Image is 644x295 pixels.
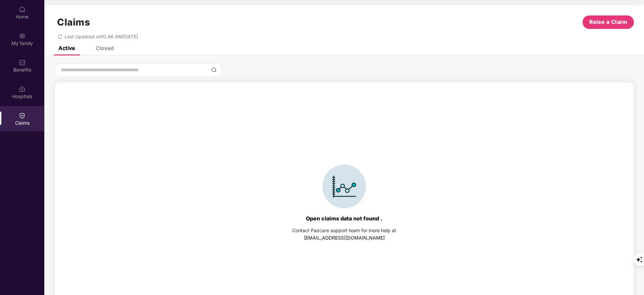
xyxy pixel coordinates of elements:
h1: Claims [57,16,90,28]
img: svg+xml;base64,PHN2ZyB3aWR0aD0iMjAiIGhlaWdodD0iMjAiIHZpZXdCb3g9IjAgMCAyMCAyMCIgZmlsbD0ibm9uZSIgeG... [19,33,26,39]
img: svg+xml;base64,PHN2ZyBpZD0iSWNvbl9DbGFpbSIgZGF0YS1uYW1lPSJJY29uIENsYWltIiB4bWxucz0iaHR0cDovL3d3dy... [322,165,366,208]
span: Raise a Claim [589,18,628,26]
img: svg+xml;base64,PHN2ZyBpZD0iQmVuZWZpdHMiIHhtbG5zPSJodHRwOi8vd3d3LnczLm9yZy8yMDAwL3N2ZyIgd2lkdGg9Ij... [19,59,26,66]
button: Raise a Claim [583,15,634,29]
a: [EMAIL_ADDRESS][DOMAIN_NAME] [304,235,385,241]
div: Open claims data not found . [306,215,382,222]
img: svg+xml;base64,PHN2ZyBpZD0iQ2xhaW0iIHhtbG5zPSJodHRwOi8vd3d3LnczLm9yZy8yMDAwL3N2ZyIgd2lkdGg9IjIwIi... [19,112,26,119]
span: redo [58,34,62,39]
img: svg+xml;base64,PHN2ZyBpZD0iSG9zcGl0YWxzIiB4bWxucz0iaHR0cDovL3d3dy53My5vcmcvMjAwMC9zdmciIHdpZHRoPS... [19,86,26,92]
img: svg+xml;base64,PHN2ZyBpZD0iU2VhcmNoLTMyeDMyIiB4bWxucz0iaHR0cDovL3d3dy53My5vcmcvMjAwMC9zdmciIHdpZH... [211,67,217,73]
div: Active [58,45,75,51]
div: Closed [96,45,114,51]
span: Last Updated on 10:46 AM[DATE] [64,34,138,39]
div: Contact Pazcare support team for more help at [292,227,396,234]
img: svg+xml;base64,PHN2ZyBpZD0iSG9tZSIgeG1sbnM9Imh0dHA6Ly93d3cudzMub3JnLzIwMDAvc3ZnIiB3aWR0aD0iMjAiIG... [19,6,26,13]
